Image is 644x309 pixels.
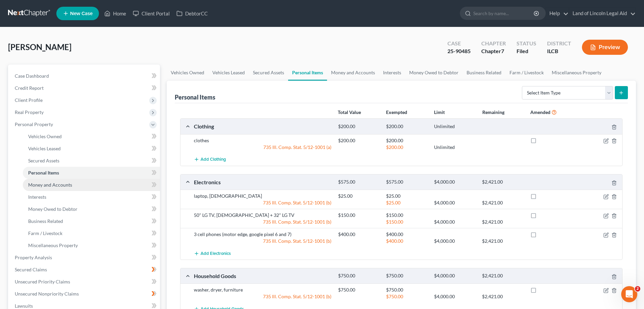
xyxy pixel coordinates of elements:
div: ILCB [547,47,571,55]
a: Miscellaneous Property [548,65,605,81]
span: Add Electronics [201,251,231,256]
a: Client Portal [129,7,173,20]
div: $750.00 [335,273,383,279]
iframe: Intercom live chat [621,286,637,302]
div: washer, dryer, furniture [191,286,335,293]
div: $4,000.00 [431,179,479,185]
div: Personal Items [175,93,215,101]
div: $150.00 [383,212,431,219]
strong: Exempted [386,109,407,115]
a: Money and Accounts [327,65,379,81]
span: Case Dashboard [15,73,49,79]
div: $150.00 [335,212,383,219]
a: Miscellaneous Property [23,239,160,252]
div: $2,421.00 [479,219,527,225]
div: $4,000.00 [431,199,479,206]
a: Home [101,7,129,20]
div: $4,000.00 [431,273,479,279]
span: Unsecured Priority Claims [15,279,70,284]
div: Household Goods [191,272,335,279]
a: Money and Accounts [23,179,160,191]
div: $4,000.00 [431,219,479,225]
div: 25-90485 [447,47,471,55]
div: Electronics [191,179,335,186]
button: Add Clothing [194,153,226,166]
span: Money Owed to Debtor [28,206,77,212]
a: Money Owed to Debtor [23,203,160,215]
a: DebtorCC [173,7,211,20]
a: Unsecured Nonpriority Claims [9,288,160,300]
button: Preview [582,40,628,55]
div: $200.00 [335,123,383,130]
span: Add Clothing [201,157,226,162]
div: $150.00 [383,219,431,225]
span: Client Profile [15,97,43,103]
a: Vehicles Leased [208,65,249,81]
div: $2,421.00 [479,293,527,300]
a: Vehicles Owned [167,65,208,81]
a: Money Owed to Debtor [405,65,463,81]
div: $25.00 [383,193,431,199]
a: Credit Report [9,82,160,94]
div: Chapter [481,40,506,47]
input: Search by name... [473,7,535,20]
span: Credit Report [15,85,44,91]
a: Land of Lincoln Legal Aid [569,7,636,20]
span: New Case [70,11,93,16]
a: Secured Assets [23,155,160,167]
div: Unlimited [431,123,479,130]
div: $2,421.00 [479,273,527,279]
span: 2 [635,286,640,292]
div: 735 Ill. Comp. Stat. 5/12-1001 (b) [191,238,335,244]
span: Personal Items [28,170,59,176]
a: Help [546,7,569,20]
span: Secured Assets [28,158,59,163]
a: Interests [379,65,405,81]
div: $750.00 [383,286,431,293]
div: $400.00 [335,231,383,238]
div: $400.00 [383,238,431,244]
div: Case [447,40,471,47]
div: Status [517,40,536,47]
span: Property Analysis [15,255,52,260]
span: Farm / Livestock [28,230,62,236]
div: Chapter [481,47,506,55]
a: Personal Items [23,167,160,179]
div: $750.00 [383,293,431,300]
strong: Remaining [482,109,504,115]
div: 50" LG TV, [DEMOGRAPHIC_DATA] + 32" LG TV [191,212,335,219]
div: $25.00 [383,199,431,206]
div: $575.00 [383,179,431,185]
span: Business Related [28,218,63,224]
div: $2,421.00 [479,179,527,185]
div: $2,421.00 [479,238,527,244]
a: Interests [23,191,160,203]
div: $4,000.00 [431,293,479,300]
a: Secured Assets [249,65,288,81]
span: Real Property [15,109,44,115]
a: Farm / Livestock [505,65,548,81]
div: $400.00 [383,231,431,238]
div: laptop, [DEMOGRAPHIC_DATA] [191,193,335,199]
span: Miscellaneous Property [28,242,78,248]
div: 735 Ill. Comp. Stat. 5/12-1001 (b) [191,293,335,300]
div: $200.00 [383,123,431,130]
a: Farm / Livestock [23,227,160,239]
div: District [547,40,571,47]
span: Personal Property [15,121,53,127]
span: 7 [501,48,504,54]
a: Vehicles Owned [23,130,160,143]
span: Vehicles Owned [28,133,62,139]
div: $750.00 [383,273,431,279]
div: clothes [191,137,335,144]
a: Case Dashboard [9,70,160,82]
a: Secured Claims [9,264,160,276]
a: Unsecured Priority Claims [9,276,160,288]
span: Interests [28,194,46,200]
div: $200.00 [383,137,431,144]
div: $750.00 [335,286,383,293]
div: $25.00 [335,193,383,199]
span: Vehicles Leased [28,146,61,151]
div: $200.00 [335,137,383,144]
strong: Total Value [338,109,361,115]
